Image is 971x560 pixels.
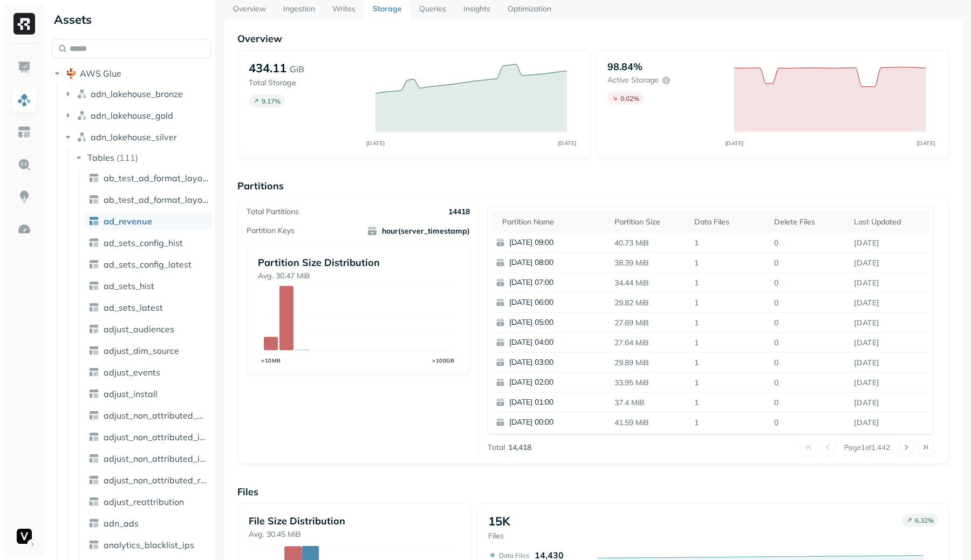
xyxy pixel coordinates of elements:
p: Aug 11, 2025 [850,293,929,312]
p: 0 [770,353,850,372]
button: [DATE] 07:00 [491,273,619,292]
tspan: >100GB [432,357,454,364]
p: 0 [770,413,850,432]
span: adn_lakehouse_gold [91,110,173,121]
a: adjust_non_attributed_iap [84,428,213,446]
span: adjust_non_attributed_iap [104,432,208,442]
span: hour(server_timestamp) [367,226,470,236]
img: table [88,410,99,421]
span: ad_sets_hist [104,281,154,291]
img: table [88,518,99,529]
img: root [66,68,77,79]
p: 0 [770,274,850,292]
img: Asset Explorer [17,125,31,139]
p: 0 [770,293,850,312]
p: [DATE] 02:00 [509,377,614,388]
tspan: <10MB [262,357,282,364]
img: Dashboard [17,60,31,74]
span: ad_sets_config_latest [104,259,192,270]
img: table [88,453,99,464]
img: table [88,388,99,399]
span: adjust_install [104,388,158,399]
p: Aug 11, 2025 [850,274,929,292]
p: 29.82 MiB [610,293,690,312]
p: 34.44 MiB [610,274,690,292]
p: 0 [770,333,850,352]
p: Total [488,442,505,453]
img: table [88,539,99,550]
p: Aug 11, 2025 [850,313,929,332]
p: 40.73 MiB [610,234,690,252]
p: Page 1 of 1,442 [844,442,890,452]
a: ad_sets_hist [84,277,213,295]
p: [DATE] 09:00 [509,237,614,248]
button: [DATE] 02:00 [491,373,619,392]
p: 6.32 % [915,516,934,524]
p: 434.11 [249,60,286,76]
span: analytics_blacklist_ips [104,539,194,550]
a: adjust_reattribution [84,493,213,510]
p: 1 [690,254,770,272]
img: Ryft [13,13,35,35]
button: [DATE] 04:00 [491,333,619,352]
p: 27.64 MiB [610,333,690,352]
div: Data Files [694,217,765,227]
span: adjust_reattribution [104,496,184,507]
p: 0 [770,254,850,272]
button: [DATE] 09:00 [491,233,619,252]
img: Query Explorer [17,158,31,172]
tspan: [DATE] [916,140,935,147]
img: table [88,216,99,227]
p: [DATE] 06:00 [509,297,614,308]
button: [DATE] 00:00 [491,413,619,432]
div: Last updated [854,217,925,227]
p: 1 [690,313,770,332]
a: adn_ads [84,515,213,532]
p: 0.02 % [620,94,639,103]
img: table [88,281,99,291]
p: Aug 11, 2025 [850,393,929,412]
a: adjust_non_attributed_ad_revenue [84,407,213,424]
span: adn_lakehouse_silver [91,132,177,142]
img: Optimization [17,222,31,236]
button: adn_lakehouse_silver [63,128,211,146]
a: ad_revenue [84,213,213,230]
button: [DATE] 06:00 [491,293,619,312]
p: [DATE] 01:00 [509,397,614,408]
div: Partition size [614,217,686,227]
img: table [88,324,99,334]
p: Avg. 30.45 MiB [249,529,460,539]
button: [DATE] 03:00 [491,353,619,372]
a: ab_test_ad_format_layout_config_latest [84,191,213,208]
div: Assets [52,11,211,28]
img: table [88,194,99,205]
p: 1 [690,393,770,412]
img: table [88,367,99,378]
button: [DATE] 05:00 [491,313,619,332]
img: table [88,475,99,486]
p: [DATE] 08:00 [509,257,614,268]
p: [DATE] 07:00 [509,277,614,288]
a: ad_sets_config_latest [84,256,213,273]
button: Tables(111) [73,149,212,166]
a: adjust_events [84,364,213,381]
span: adjust_non_attributed_reattribution [104,475,208,486]
span: adn_ads [104,518,139,529]
p: 98.84% [607,60,642,73]
p: 0 [770,393,850,412]
span: adn_lakehouse_bronze [91,88,183,99]
button: adn_lakehouse_gold [63,107,211,124]
span: adjust_non_attributed_ad_revenue [104,410,208,421]
span: adjust_audiences [104,324,174,334]
span: ab_test_ad_format_layout_config_hist [104,173,208,183]
p: Overview [237,32,949,45]
a: adjust_audiences [84,320,213,338]
p: [DATE] 03:00 [509,357,614,368]
button: adn_lakehouse_bronze [63,85,211,103]
span: adjust_dim_source [104,345,179,356]
p: Aug 11, 2025 [850,234,929,252]
p: GiB [290,63,304,76]
p: [DATE] 00:00 [509,417,614,428]
a: adjust_install [84,385,213,402]
p: 0 [770,313,850,332]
